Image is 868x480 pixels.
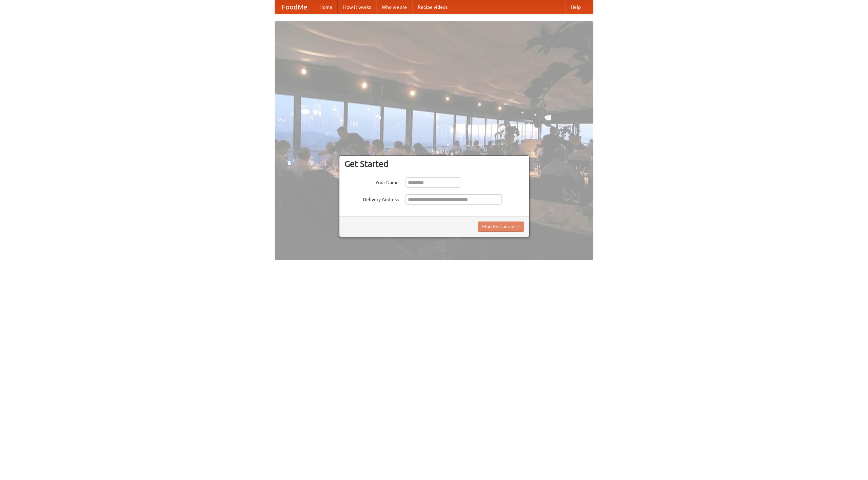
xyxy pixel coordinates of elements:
h3: Get Started [344,159,524,169]
a: Recipe videos [412,0,453,14]
a: Home [314,0,338,14]
label: Delivery Address [344,194,399,203]
a: How it works [338,0,376,14]
a: Who we are [376,0,412,14]
label: Your Name [344,177,399,186]
a: FoodMe [275,0,314,14]
a: Help [565,0,586,14]
button: Find Restaurants! [478,222,524,232]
